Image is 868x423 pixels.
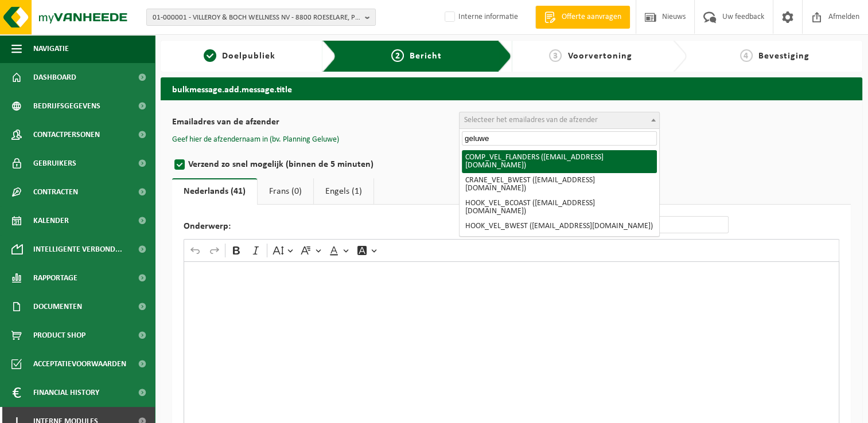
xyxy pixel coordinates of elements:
[33,235,122,264] span: Intelligente verbond...
[33,206,69,235] span: Kalender
[33,321,85,350] span: Product Shop
[33,34,69,63] span: Navigatie
[33,264,77,292] span: Rapportage
[172,135,339,145] button: Geef hier de afzendernaam in (bv. Planning Geluwe)
[33,92,100,120] span: Bedrijfsgegevens
[559,11,624,23] span: Offerte aanvragen
[314,178,373,205] a: Engels (1)
[184,240,839,261] div: Editor toolbar
[184,222,470,233] label: Onderwerp:
[33,120,100,149] span: Contactpersonen
[410,52,442,61] span: Bericht
[33,149,76,178] span: Gebruikers
[222,52,275,61] span: Doelpubliek
[758,52,809,61] span: Bevestiging
[33,350,126,378] span: Acceptatievoorwaarden
[33,378,99,407] span: Financial History
[464,116,598,124] span: Selecteer het emailadres van de afzender
[204,49,216,62] span: 1
[391,49,404,62] span: 2
[462,173,657,196] li: CRANE_VEL_BWEST ([EMAIL_ADDRESS][DOMAIN_NAME])
[172,178,257,205] a: Nederlands (41)
[172,156,459,173] label: Verzend zo snel mogelijk (binnen de 5 minuten)
[549,49,562,62] span: 3
[535,6,630,29] a: Offerte aanvragen
[33,178,78,206] span: Contracten
[33,63,76,92] span: Dashboard
[258,178,313,205] a: Frans (0)
[161,77,862,100] h2: bulkmessage.add.message.title
[462,219,657,234] li: HOOK_VEL_BWEST ([EMAIL_ADDRESS][DOMAIN_NAME])
[567,52,632,61] span: Voorvertoning
[442,9,518,26] label: Interne informatie
[172,117,459,129] label: Emailadres van de afzender
[33,292,82,321] span: Documenten
[146,9,376,26] button: 01-000001 - VILLEROY & BOCH WELLNESS NV - 8800 ROESELARE, POPULIERSTRAAT 1
[462,196,657,219] li: HOOK_VEL_BCOAST ([EMAIL_ADDRESS][DOMAIN_NAME])
[462,150,657,173] li: COMP_VEL_FLANDERS ([EMAIL_ADDRESS][DOMAIN_NAME])
[740,49,753,62] span: 4
[153,9,360,26] span: 01-000001 - VILLEROY & BOCH WELLNESS NV - 8800 ROESELARE, POPULIERSTRAAT 1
